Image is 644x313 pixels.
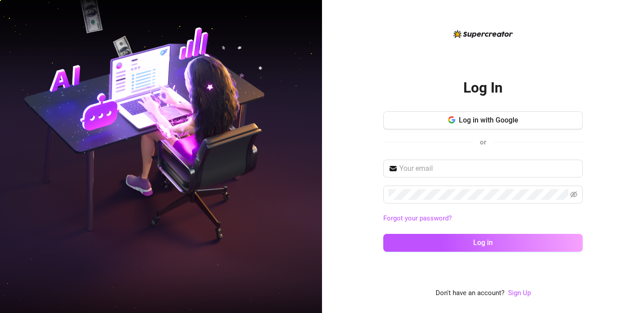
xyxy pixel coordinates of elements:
span: eye-invisible [570,191,577,198]
button: Log in with Google [383,111,583,129]
button: Log in [383,234,583,252]
h2: Log In [463,79,503,97]
a: Sign Up [508,289,531,297]
span: Log in [473,238,493,247]
input: Your email [399,163,577,174]
a: Sign Up [508,288,531,299]
img: logo-BBDzfeDw.svg [453,30,513,38]
a: Forgot your password? [383,213,583,224]
span: or [480,138,486,146]
a: Forgot your password? [383,214,452,222]
span: Don't have an account? [436,288,504,299]
span: Log in with Google [459,116,518,124]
